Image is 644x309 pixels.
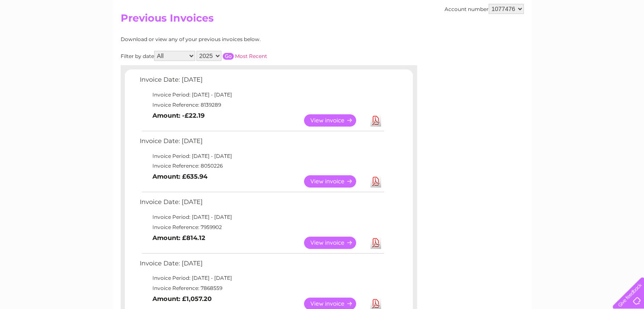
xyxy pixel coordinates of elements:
b: Amount: £635.94 [152,173,207,180]
div: Account number [445,4,524,14]
td: Invoice Date: [DATE] [138,135,385,151]
a: 0333 014 3131 [484,4,543,15]
a: View [304,237,366,249]
a: Telecoms [540,36,565,42]
a: View [304,175,366,188]
a: Blog [570,36,583,42]
a: Download [370,237,381,249]
a: Contact [588,36,608,42]
div: Clear Business is a trading name of Verastar Limited (registered in [GEOGRAPHIC_DATA] No. 3667643... [122,5,522,41]
a: Energy [516,36,535,42]
a: Most Recent [235,53,267,59]
b: Amount: £1,057.20 [152,295,212,303]
b: Amount: £814.12 [152,234,205,242]
td: Invoice Date: [DATE] [138,196,385,212]
td: Invoice Reference: 7959902 [138,222,385,232]
td: Invoice Period: [DATE] - [DATE] [138,151,385,161]
a: View [304,114,366,127]
td: Invoice Period: [DATE] - [DATE] [138,273,385,283]
a: Water [495,36,511,42]
a: Download [370,175,381,188]
td: Invoice Reference: 7868559 [138,283,385,293]
img: logo.png [22,22,66,48]
div: Download or view any of your previous invoices below. [121,36,343,42]
a: Download [370,114,381,127]
div: Filter by date [121,51,343,61]
td: Invoice Period: [DATE] - [DATE] [138,90,385,100]
b: Amount: -£22.19 [152,112,205,119]
td: Invoice Date: [DATE] [138,74,385,90]
td: Invoice Reference: 8050226 [138,161,385,171]
h2: Previous Invoices [121,12,524,28]
td: Invoice Date: [DATE] [138,258,385,273]
td: Invoice Reference: 8139289 [138,100,385,110]
td: Invoice Period: [DATE] - [DATE] [138,212,385,222]
a: Log out [616,36,636,42]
